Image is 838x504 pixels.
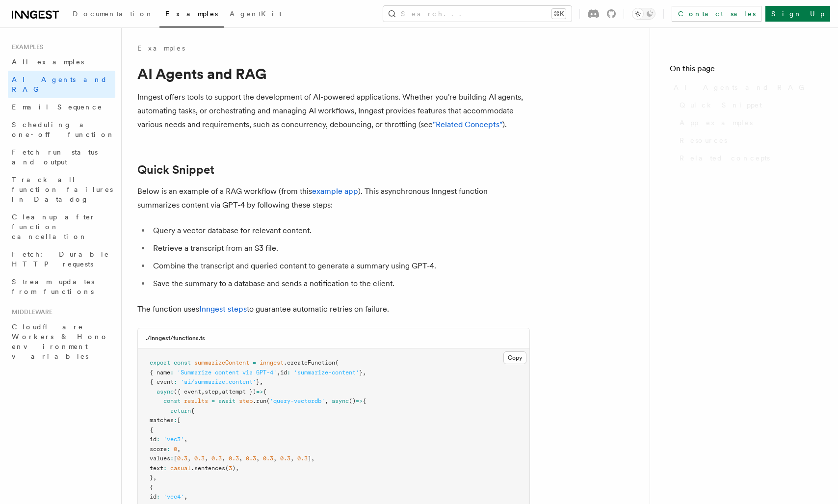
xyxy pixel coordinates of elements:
span: , [273,455,277,462]
a: Resources [676,132,818,149]
a: Examples [137,43,185,53]
span: Track all function failures in Datadog [12,176,113,203]
span: 0.3 [263,455,273,462]
span: : [287,369,290,376]
span: summarizeContent [194,359,249,366]
span: [ [177,417,181,424]
span: id [150,436,157,443]
span: = [211,398,215,404]
a: Documentation [67,3,159,27]
span: , [218,388,222,395]
span: Cleanup after function cancellation [12,213,96,240]
span: return [170,407,191,414]
span: ) [232,465,236,472]
span: 'vec4' [163,493,184,500]
span: text [150,465,163,472]
span: : [170,369,174,376]
span: , [222,455,225,462]
kbd: ⌘K [552,9,566,19]
span: 'Summarize content via GPT-4' [177,369,277,376]
span: casual [170,465,191,472]
span: 'query-vectordb' [270,398,325,404]
span: id [150,493,157,500]
a: AI Agents and RAG [8,71,115,98]
span: : [170,455,174,462]
span: App examples [680,118,753,128]
span: step [239,398,253,404]
span: Resources [680,135,727,145]
span: AI Agents and RAG [12,76,107,93]
span: ( [225,465,229,472]
p: Inngest offers tools to support the development of AI-powered applications. Whether you're buildi... [137,90,530,132]
a: Contact sales [672,6,761,22]
p: The function uses to guarantee automatic retries on failure. [137,302,530,316]
span: values [150,455,170,462]
span: : [174,378,177,385]
span: : [167,446,170,452]
a: Scheduling a one-off function [8,116,115,143]
span: Fetch: Durable HTTP requests [12,250,109,268]
a: Cleanup after function cancellation [8,208,115,245]
button: Toggle dark mode [632,8,655,20]
span: const [163,398,181,404]
span: Cloudflare Workers & Hono environment variables [12,323,108,360]
span: Examples [165,10,218,18]
span: = [253,359,256,366]
span: 0.3 [194,455,205,462]
span: AI Agents and RAG [674,82,810,92]
span: 'vec3' [163,436,184,443]
span: async [157,388,174,395]
a: Inngest steps [199,304,247,314]
span: , [187,455,191,462]
span: } [150,474,153,481]
span: ( [266,398,270,404]
span: 0.3 [211,455,222,462]
span: 'summarize-content' [294,369,359,376]
a: AgentKit [224,3,288,27]
span: Fetch run status and output [12,148,98,166]
span: AgentKit [230,10,282,18]
span: { [263,388,266,395]
a: example app [312,186,358,196]
span: , [290,455,294,462]
span: , [363,369,366,376]
span: async [332,398,349,404]
span: .sentences [191,465,225,472]
span: export [150,359,170,366]
a: Stream updates from functions [8,273,115,300]
span: { [191,407,194,414]
span: { name [150,369,170,376]
span: Stream updates from functions [12,278,94,295]
span: { [150,484,153,491]
span: { [363,398,366,404]
button: Copy [503,351,526,364]
span: , [239,455,242,462]
span: await [218,398,236,404]
span: results [184,398,208,404]
span: id [280,369,287,376]
span: Examples [8,43,43,51]
a: Quick Snippet [676,96,818,114]
span: ({ event [174,388,201,395]
span: => [256,388,263,395]
h3: ./inngest/functions.ts [146,334,205,342]
span: } [359,369,363,376]
span: step [205,388,218,395]
span: { event [150,378,174,385]
span: { [150,426,153,433]
span: , [311,455,314,462]
span: : [157,493,160,500]
span: 0.3 [297,455,308,462]
span: 3 [229,465,232,472]
span: , [325,398,328,404]
span: 0.3 [229,455,239,462]
a: Fetch: Durable HTTP requests [8,245,115,273]
span: Related concepts [680,153,770,163]
span: Documentation [73,10,154,18]
span: , [201,388,205,395]
a: All examples [8,53,115,71]
a: Examples [159,3,224,27]
span: , [260,378,263,385]
span: : [163,465,167,472]
span: ] [308,455,311,462]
